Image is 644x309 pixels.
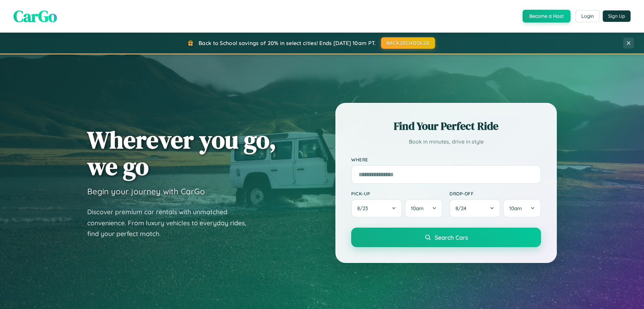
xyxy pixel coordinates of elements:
label: Pick-up [351,191,443,196]
button: BACK2SCHOOL20 [381,37,435,49]
p: Book in minutes, drive in style [351,137,541,147]
span: Back to School savings of 20% in select cities! Ends [DATE] 10am PT. [199,40,376,46]
button: Search Cars [351,228,541,247]
span: CarGo [13,5,57,27]
button: 8/24 [449,199,500,218]
button: 8/23 [351,199,402,218]
p: Discover premium car rentals with unmatched convenience. From luxury vehicles to everyday rides, ... [87,206,255,239]
button: Login [576,10,599,22]
h2: Find Your Perfect Ride [351,119,541,133]
span: Search Cars [435,234,468,241]
span: 8 / 23 [357,205,371,211]
h3: Begin your journey with CarGo [87,186,205,196]
span: 10am [411,205,424,211]
button: Become a Host [523,10,571,23]
button: 10am [405,199,443,218]
h1: Wherever you go, we go [87,126,276,180]
label: Drop-off [449,191,541,196]
span: 8 / 24 [455,205,470,211]
span: 10am [509,205,522,211]
button: 10am [503,199,541,218]
button: Sign Up [603,10,631,22]
label: Where [351,157,541,162]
